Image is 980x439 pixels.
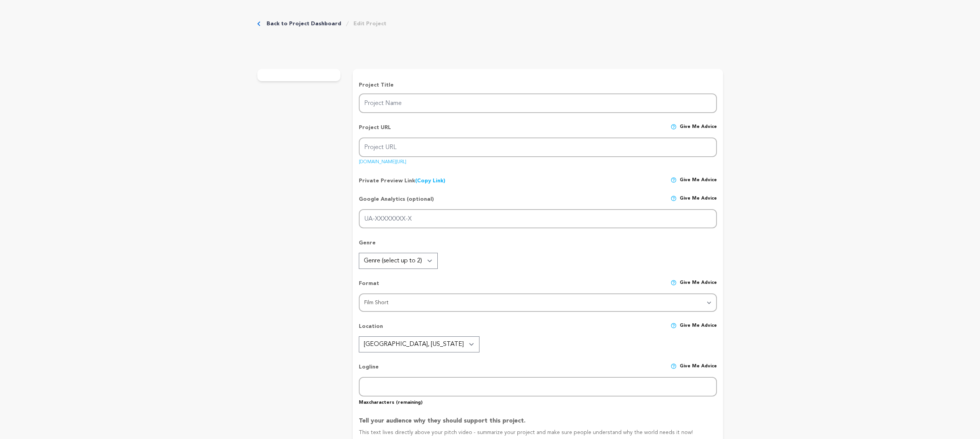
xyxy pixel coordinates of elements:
input: Project URL [359,138,717,157]
a: Edit Project [353,20,386,28]
p: Max characters ( remaining) [359,396,717,406]
p: Logline [359,363,379,377]
p: Project URL [359,124,391,138]
input: Project Name [359,93,717,113]
img: help-circle.svg [671,323,677,329]
img: help-circle.svg [671,363,677,369]
p: Genre [359,239,717,253]
span: Give me advice [680,363,717,377]
img: help-circle.svg [671,280,677,286]
span: Give me advice [680,195,717,209]
p: Location [359,323,383,336]
div: Breadcrumb [257,20,386,28]
span: Give me advice [680,323,717,336]
a: Back to Project Dashboard [267,20,341,28]
p: Tell your audience why they should support this project. [359,416,717,429]
img: help-circle.svg [671,124,677,130]
span: Give me advice [680,280,717,293]
p: Private Preview Link [359,177,445,185]
a: [DOMAIN_NAME][URL] [359,157,406,164]
p: Google Analytics (optional) [359,195,434,209]
img: help-circle.svg [671,195,677,201]
p: Format [359,280,379,293]
input: UA-XXXXXXXX-X [359,209,717,229]
a: (Copy Link) [415,178,445,183]
span: Give me advice [680,124,717,138]
p: Project Title [359,81,717,89]
span: Give me advice [680,177,717,185]
img: help-circle.svg [671,177,677,183]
